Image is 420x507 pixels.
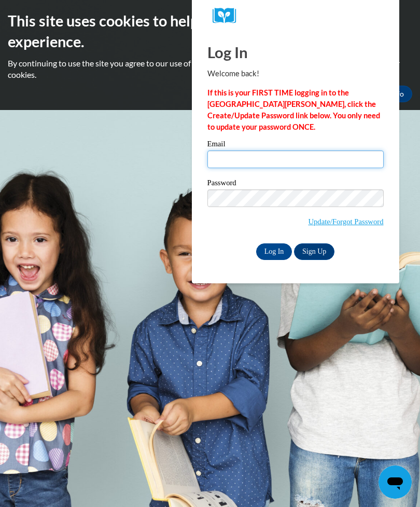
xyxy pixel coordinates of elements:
[207,68,384,79] p: Welcome back!
[8,10,412,52] h2: This site uses cookies to help improve your learning experience.
[213,8,244,24] img: Logo brand
[213,8,379,24] a: COX Campus
[207,179,384,189] label: Password
[207,140,384,150] label: Email
[379,465,412,499] iframe: Button to launch messaging window
[294,243,334,260] a: Sign Up
[8,58,412,80] p: By continuing to use the site you agree to our use of cookies. Use the ‘More info’ button to read...
[207,42,384,63] h1: Log In
[256,243,292,260] input: Log In
[207,88,380,131] strong: If this is your FIRST TIME logging in to the [GEOGRAPHIC_DATA][PERSON_NAME], click the Create/Upd...
[308,217,383,226] a: Update/Forgot Password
